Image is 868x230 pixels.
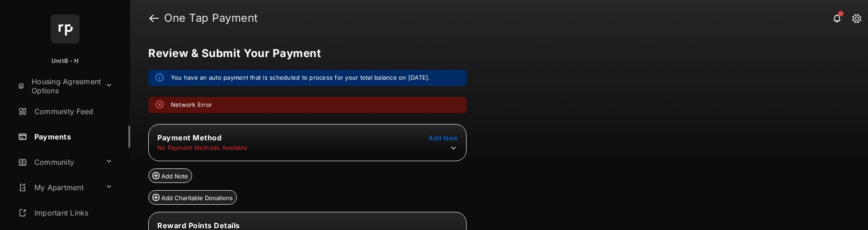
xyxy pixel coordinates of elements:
span: Reward Points Details [157,221,240,230]
h5: Review & Submit Your Payment [148,48,843,59]
strong: One Tap Payment [164,13,258,24]
a: Payments [14,126,130,148]
span: Add New [429,134,458,142]
em: You have an auto payment that is scheduled to process for your total balance on [DATE]. [171,73,430,82]
a: Important Links [14,202,116,224]
em: Network Error [171,101,212,110]
img: svg+xml;base64,PHN2ZyB4bWxucz0iaHR0cDovL3d3dy53My5vcmcvMjAwMC9zdmciIHdpZHRoPSI2NCIgaGVpZ2h0PSI2NC... [51,14,80,43]
a: My Apartment [14,177,102,198]
a: Community Feed [14,101,130,122]
button: Add New [429,133,458,142]
a: Community [14,151,102,173]
p: UnitB - H [52,57,79,66]
a: Housing Agreement Options [14,75,102,97]
span: Payment Method [157,133,222,142]
td: No Payment Methods Available [157,144,248,152]
button: Add Note [148,168,192,183]
button: Add Charitable Donations [148,190,237,205]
